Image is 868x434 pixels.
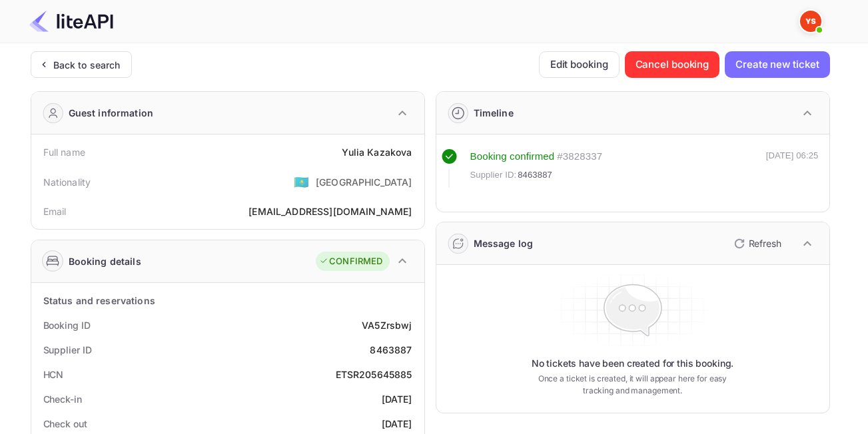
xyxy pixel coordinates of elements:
div: Booking confirmed [470,149,555,164]
button: Create new ticket [725,51,829,78]
div: 8463887 [370,343,412,357]
p: No tickets have been created for this booking. [532,357,734,370]
div: [EMAIL_ADDRESS][DOMAIN_NAME] [248,204,412,218]
div: CONFIRMED [319,255,382,268]
span: United States [294,170,309,194]
div: Nationality [43,175,91,189]
div: ETSR205645885 [336,367,412,381]
p: Refresh [749,236,781,250]
div: Check out [43,417,87,431]
div: Guest information [69,106,154,120]
p: Once a ticket is created, it will appear here for easy tracking and management. [528,373,738,397]
div: Timeline [474,106,514,120]
div: [DATE] [382,392,412,406]
div: [DATE] [382,417,412,431]
div: Yulia Kazakova [342,145,412,159]
img: LiteAPI Logo [29,11,113,32]
span: 8463887 [518,168,552,182]
button: Refresh [726,233,787,254]
div: Message log [474,236,534,250]
div: Supplier ID [43,343,92,357]
div: Back to search [53,58,121,72]
span: Supplier ID: [470,168,517,182]
div: Status and reservations [43,294,155,308]
div: # 3828337 [557,149,602,164]
div: [GEOGRAPHIC_DATA] [316,175,412,189]
div: Email [43,204,67,218]
div: Booking details [69,254,141,268]
div: VA5Zrsbwj [362,318,412,332]
button: Edit booking [539,51,620,78]
div: Booking ID [43,318,91,332]
div: HCN [43,367,64,381]
div: Check-in [43,392,82,406]
button: Cancel booking [625,51,720,78]
img: Yandex Support [800,11,821,32]
div: [DATE] 06:25 [766,149,819,188]
div: Full name [43,145,85,159]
